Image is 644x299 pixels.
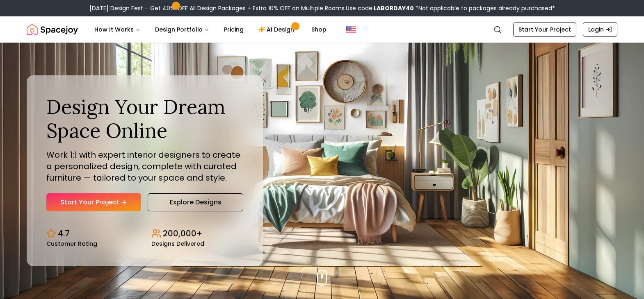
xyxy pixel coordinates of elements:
[148,193,243,211] a: Explore Designs
[252,21,303,38] a: AI Design
[88,21,147,38] button: How It Works
[46,193,141,211] a: Start Your Project
[346,4,414,12] span: Use code:
[46,95,243,142] h1: Design Your Dream Space Online
[414,4,555,12] span: *Not applicable to packages already purchased*
[27,16,617,43] nav: Global
[27,21,78,38] img: Spacejoy Logo
[217,21,250,38] a: Pricing
[151,241,204,247] small: Designs Delivered
[305,21,333,38] a: Shop
[89,4,555,12] div: [DATE] Design Fest – Get 40% OFF All Design Packages + Extra 10% OFF on Multiple Rooms.
[46,241,97,247] small: Customer Rating
[148,21,216,38] button: Design Portfolio
[513,22,576,37] a: Start Your Project
[58,228,70,239] p: 4.7
[374,4,414,12] b: LABORDAY40
[583,22,617,37] a: Login
[346,25,356,34] img: United States
[88,21,333,38] nav: Main
[46,221,243,247] div: Design stats
[27,21,78,38] a: Spacejoy
[46,149,243,183] p: Work 1:1 with expert interior designers to create a personalized design, complete with curated fu...
[163,228,202,239] p: 200,000+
